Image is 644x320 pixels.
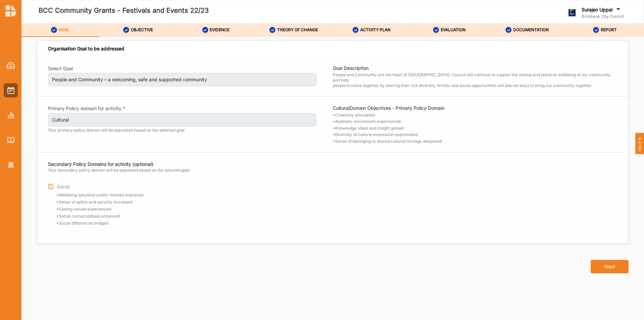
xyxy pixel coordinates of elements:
[4,108,18,122] a: Reports
[567,8,577,18] img: logo
[4,158,18,172] a: Organisation
[4,83,18,97] a: Activities
[7,62,15,69] img: Dashboard
[513,27,549,33] label: DOCUMENTATION
[582,7,612,13] label: Surajen Uppal
[7,87,14,94] img: Activities
[277,27,318,33] label: THEORY OF CHANGE
[4,133,18,147] a: Library
[7,137,14,143] img: Library
[582,14,624,19] label: Brimbank City Council
[441,27,466,33] label: EVALUATION
[131,27,153,33] label: OBJECTIVE
[58,27,69,33] label: GOAL
[360,27,390,33] label: ACTIVITY PLAN
[4,58,18,73] a: Dashboard
[7,112,14,118] img: Reports
[210,27,229,33] label: EVIDENCE
[39,5,209,16] label: BCC Community Grants - Festivals and Events 22/23
[591,260,629,273] button: Next
[48,46,124,52] div: Organisation Goal to be addressed
[5,5,16,17] img: logo
[601,27,617,33] label: REPORT
[7,162,14,168] img: Organisation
